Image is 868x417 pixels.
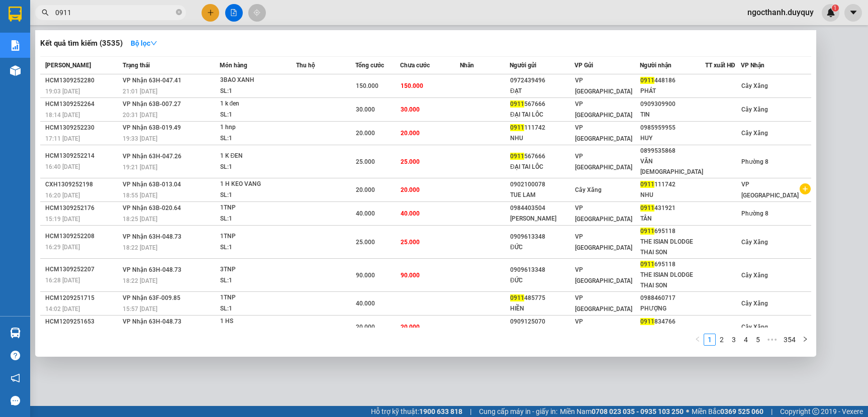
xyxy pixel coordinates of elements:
[510,179,574,190] div: 0902100078
[220,275,296,286] div: SL: 1
[123,112,157,119] span: 20:31 [DATE]
[123,88,157,95] span: 21:01 [DATE]
[460,62,474,69] span: Nhãn
[741,210,768,217] span: Phường 8
[123,244,157,251] span: 18:22 [DATE]
[220,202,296,214] div: 1TNP
[510,75,574,86] div: 0972439496
[510,151,574,162] div: 567666
[356,130,375,137] span: 20.000
[716,334,727,345] a: 2
[640,214,705,224] div: TÂN
[510,293,574,303] div: 485775
[150,40,157,47] span: down
[400,62,430,69] span: Chưa cước
[45,62,91,69] span: [PERSON_NAME]
[510,153,524,160] span: 0911
[220,292,296,303] div: 1TNP
[575,77,632,95] span: VP [GEOGRAPHIC_DATA]
[123,77,181,84] span: VP Nhận 63H-047.41
[45,305,80,312] span: 14:02 [DATE]
[640,77,654,84] span: 0911
[640,75,705,86] div: 448186
[220,86,296,97] div: SL: 1
[176,9,182,15] span: close-circle
[123,164,157,171] span: 19:21 [DATE]
[45,264,120,275] div: HCM1309252207
[510,86,574,96] div: ĐẠT
[55,7,174,18] input: Tìm tên, số ĐT hoặc mã đơn
[11,373,20,383] span: notification
[640,293,705,303] div: 0988460717
[741,239,768,246] span: Cây Xăng
[45,99,120,110] div: HCM1309252264
[220,110,296,121] div: SL: 1
[45,231,120,242] div: HCM1309252208
[741,158,768,165] span: Phường 8
[640,181,654,188] span: 0911
[640,190,705,200] div: NHU
[752,334,764,346] li: 5
[640,270,705,291] div: THE ISIAN DLODGE THAI SON
[401,106,420,113] span: 30.000
[575,204,632,223] span: VP [GEOGRAPHIC_DATA]
[799,334,811,346] button: right
[220,214,296,225] div: SL: 1
[752,334,763,345] a: 5
[401,210,420,217] span: 40.000
[123,266,181,273] span: VP Nhận 63H-048.73
[640,228,654,235] span: 0911
[123,100,181,108] span: VP Nhận 63B-007.27
[45,293,120,303] div: HCM1209251715
[45,277,80,284] span: 16:28 [DATE]
[131,39,157,47] strong: Bộ lọc
[220,231,296,242] div: 1TNP
[220,327,296,338] div: SL: 1
[45,244,80,251] span: 16:29 [DATE]
[575,266,632,284] span: VP [GEOGRAPHIC_DATA]
[123,216,157,223] span: 18:25 [DATE]
[741,300,768,307] span: Cây Xăng
[802,336,808,342] span: right
[741,272,768,279] span: Cây Xăng
[45,192,80,199] span: 16:20 [DATE]
[123,318,181,325] span: VP Nhận 63H-048.73
[176,8,182,18] span: close-circle
[510,232,574,242] div: 0909613348
[692,334,704,346] li: Previous Page
[123,294,180,301] span: VP Nhận 63F-009.85
[123,135,157,142] span: 19:33 [DATE]
[123,181,181,188] span: VP Nhận 63B-013.04
[45,163,80,170] span: 16:40 [DATE]
[45,216,80,223] span: 15:19 [DATE]
[220,242,296,253] div: SL: 1
[510,100,524,108] span: 0911
[401,272,420,279] span: 90.000
[220,98,296,110] div: 1 k đen
[510,327,574,338] div: TRANG
[123,277,157,284] span: 18:22 [DATE]
[510,110,574,120] div: ĐẠI TAI LÔC
[640,179,705,190] div: 111742
[45,317,120,327] div: HCM1209251653
[575,153,632,171] span: VP [GEOGRAPHIC_DATA]
[356,272,375,279] span: 90.000
[220,190,296,201] div: SL: 1
[704,334,715,345] a: 1
[45,179,120,190] div: CXH1309252198
[123,153,181,160] span: VP Nhận 63H-047.26
[356,186,375,193] span: 20.000
[220,303,296,315] div: SL: 1
[640,62,671,69] span: Người nhận
[356,324,375,331] span: 20.000
[220,122,296,133] div: 1 hnp
[640,86,705,96] div: PHÁT
[640,318,654,325] span: 0911
[356,158,375,165] span: 25.000
[220,62,247,69] span: Món hàng
[741,130,768,137] span: Cây Xăng
[781,334,799,345] a: 354
[741,181,799,199] span: VP [GEOGRAPHIC_DATA]
[640,204,654,212] span: 0911
[640,237,705,258] div: THE ISIAN DLODGE THAI SON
